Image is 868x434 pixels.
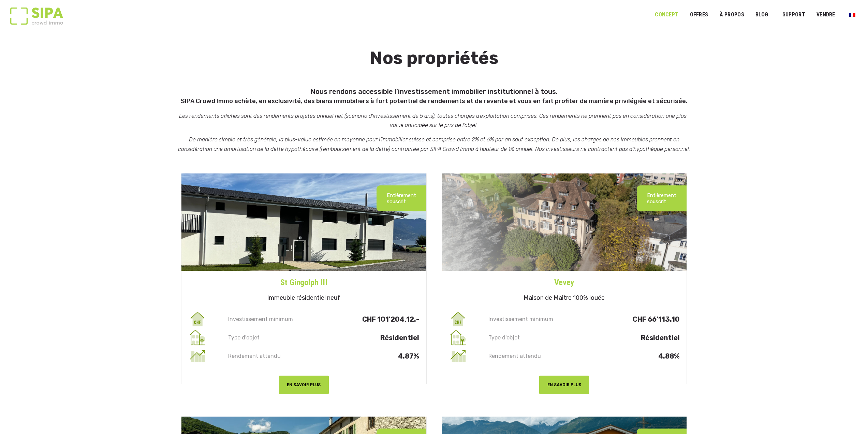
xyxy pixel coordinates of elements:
[487,335,583,341] p: Type d'objet
[188,328,207,347] img: type
[181,289,426,310] h5: Immeuble résidentiel neuf
[178,48,690,84] h1: Nos propriétés
[584,335,680,341] p: Résidentiel
[10,8,63,25] img: Logo
[387,192,416,205] p: Entièrement souscrit
[849,13,855,17] img: Français
[178,96,690,107] p: SIPA Crowd Immo achète, en exclusivité, des biens immobiliers à fort potentiel de rendements et d...
[449,347,467,365] img: rendement
[178,84,690,107] h5: Nous rendons accessible l’investissement immobilier institutionnel à tous.
[584,316,680,322] p: CHF 66’113.10
[647,192,676,205] p: Entièrement souscrit
[179,113,689,128] em: Les rendements affichés sont des rendements projetés annuel net (scénario d’investissement de 5 a...
[227,353,323,359] p: Rendement attendu
[487,316,583,322] p: Investissement minimum
[178,136,690,152] em: De manière simple et très générale, la plus-value estimée en moyenne pour l’immobilier suisse et ...
[584,353,680,359] p: 4.88%
[181,173,426,271] img: st-gin-iii
[539,369,589,378] a: EN SAVOIR PLUS
[845,8,860,21] a: Passer à
[323,353,419,359] p: 4.87%
[539,376,589,394] button: EN SAVOIR PLUS
[323,316,419,322] p: CHF 101'204,12.-
[323,335,419,341] p: Résidentiel
[449,310,467,328] img: invest_min
[778,7,810,23] a: SUPPORT
[487,353,583,359] p: Rendement attendu
[227,316,323,322] p: Investissement minimum
[812,7,840,23] a: VENDRE
[655,6,858,23] nav: Menu principal
[188,310,207,328] img: invest_min
[442,289,687,310] h5: Maison de Maître 100% louée
[227,335,323,341] p: Type d'objet
[715,7,749,23] a: À PROPOS
[188,347,207,365] img: rendement
[685,7,712,23] a: OFFRES
[279,376,329,394] button: EN SAVOIR PLUS
[181,271,426,289] a: St Gingolph III
[279,369,329,378] a: EN SAVOIR PLUS
[650,7,683,23] a: Concept
[751,7,773,23] a: Blog
[449,328,467,347] img: type
[442,271,687,289] a: Vevey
